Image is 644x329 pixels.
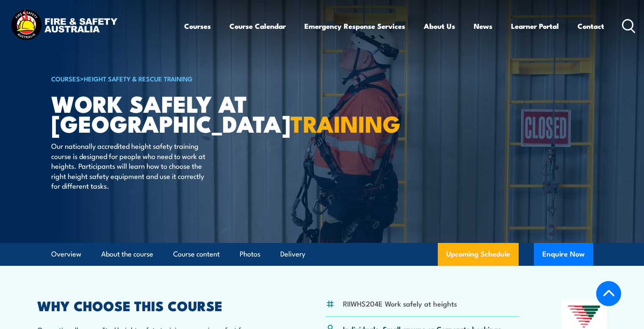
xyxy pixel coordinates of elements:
[240,243,260,265] a: Photos
[51,93,260,133] h1: Work Safely at [GEOGRAPHIC_DATA]
[511,15,559,37] a: Learner Portal
[51,73,260,84] h6: >
[51,243,81,265] a: Overview
[84,74,193,83] a: Height Safety & Rescue Training
[51,74,80,83] a: COURSES
[534,243,593,266] button: Enquire Now
[51,141,206,190] p: Our nationally accredited height safety training course is designed for people who need to work a...
[474,15,492,37] a: News
[37,299,285,311] h2: WHY CHOOSE THIS COURSE
[438,243,519,266] a: Upcoming Schedule
[184,15,211,37] a: Courses
[101,243,153,265] a: About the course
[173,243,220,265] a: Course content
[343,298,457,308] li: RIIWHS204E Work safely at heights
[424,15,455,37] a: About Us
[290,105,401,140] strong: TRAINING
[304,15,405,37] a: Emergency Response Services
[280,243,305,265] a: Delivery
[578,15,604,37] a: Contact
[229,15,286,37] a: Course Calendar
